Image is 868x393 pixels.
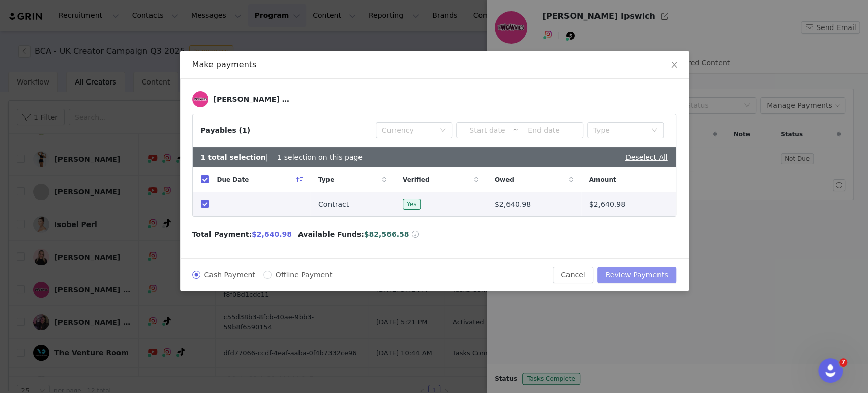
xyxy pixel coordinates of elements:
[670,61,678,69] i: icon: close
[403,175,429,184] span: Verified
[818,358,843,383] iframe: Intercom live chat
[192,91,290,107] a: [PERSON_NAME] Ipswich
[660,51,689,79] button: Close
[553,267,593,283] button: Cancel
[589,199,625,210] span: $2,640.98
[593,125,646,135] div: Type
[192,59,676,70] div: Make payments
[200,271,259,279] span: Cash Payment
[597,267,676,283] button: Review Payments
[589,175,616,184] span: Amount
[272,271,337,279] span: Offline Payment
[495,175,514,184] span: Owed
[318,199,349,210] span: Contract
[252,230,292,238] span: $2,640.98
[519,125,569,136] input: End date
[192,91,208,107] img: d48cbfeb-0ed6-4564-a7b6-308e77b7b093.jpg
[495,199,531,210] span: $2,640.98
[214,95,290,103] div: [PERSON_NAME] Ipswich
[403,199,421,210] span: Yes
[201,125,251,136] div: Payables (1)
[462,125,513,136] input: Start date
[839,358,847,367] span: 7
[192,229,252,240] span: Total Payment:
[382,125,435,135] div: Currency
[217,175,249,184] span: Due Date
[651,127,657,134] i: icon: down
[201,153,266,161] b: 1 total selection
[192,114,676,217] article: Payables
[364,230,409,238] span: $82,566.58
[440,127,446,134] i: icon: down
[625,153,668,161] a: Deselect All
[318,175,334,184] span: Type
[201,152,363,163] div: | 1 selection on this page
[298,229,364,240] span: Available Funds:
